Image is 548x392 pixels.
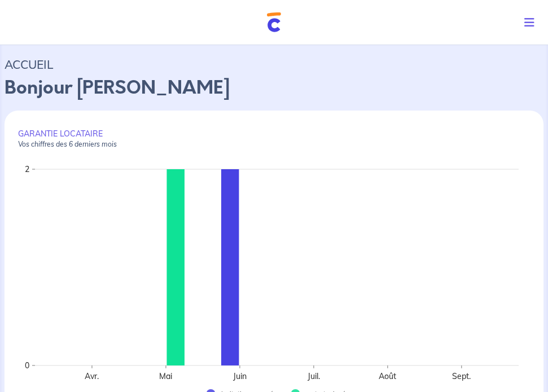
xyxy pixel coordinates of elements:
text: Mai [159,371,172,381]
text: 2 [25,164,29,174]
img: Cautioneo [267,12,281,32]
text: Sept. [452,371,471,381]
text: Août [379,371,396,381]
p: ACCUEIL [5,54,543,74]
p: Bonjour [PERSON_NAME] [5,74,543,102]
text: Juin [233,371,247,381]
button: Toggle navigation [515,8,548,37]
em: Vos chiffres des 6 derniers mois [18,140,117,148]
text: 0 [25,360,29,371]
text: Juil. [307,371,320,381]
text: Avr. [85,371,99,381]
p: GARANTIE LOCATAIRE [18,129,530,149]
